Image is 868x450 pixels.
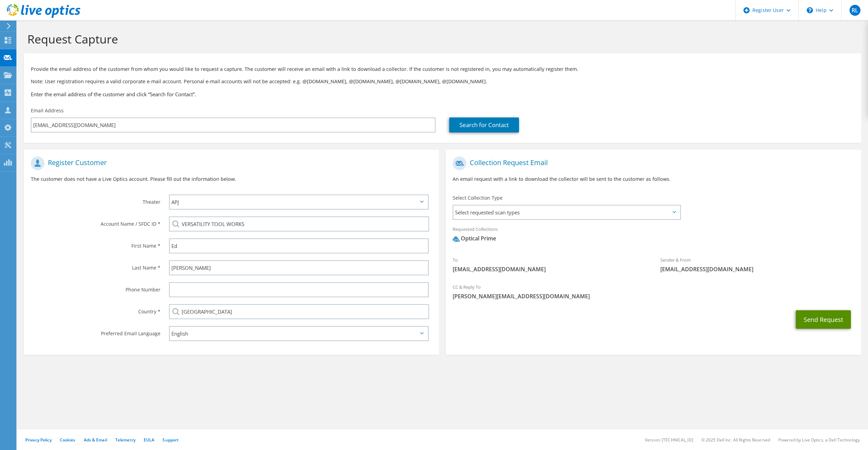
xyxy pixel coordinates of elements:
span: Select requested scan types [453,205,679,219]
div: Optical Prime [453,235,496,242]
a: EULA [144,437,154,443]
label: Email Address [31,107,64,114]
span: [PERSON_NAME][EMAIL_ADDRESS][DOMAIN_NAME] [453,292,854,300]
div: To [446,253,653,276]
a: Search for Contact [449,117,519,133]
label: Account Name / SFDC ID * [31,216,160,227]
label: First Name * [31,238,160,249]
h1: Request Capture [27,32,854,46]
div: Requested Collections [446,222,861,249]
a: Telemetry [115,437,135,443]
a: Privacy Policy [25,437,52,443]
li: Version: [TECHNICAL_ID] [645,437,693,443]
div: Sender & From [653,253,861,276]
p: Provide the email address of the customer from whom you would like to request a capture. The cust... [31,65,854,73]
label: Last Name * [31,260,160,271]
button: Send Request [796,310,851,329]
p: Note: User registration requires a valid corporate e-mail account. Personal e-mail accounts will ... [31,78,854,85]
label: Theater [31,195,160,205]
label: Country * [31,304,160,315]
li: © 2025 Dell Inc. All Rights Reserved [701,437,770,443]
span: [EMAIL_ADDRESS][DOMAIN_NAME] [660,265,854,273]
h1: Register Customer [31,157,429,170]
a: Support [163,437,179,443]
label: Phone Number [31,282,160,293]
label: Preferred Email Language [31,326,160,337]
a: Cookies [60,437,76,443]
h3: Enter the email address of the customer and click “Search for Contact”. [31,90,854,98]
span: RL [850,5,860,16]
li: Powered by Live Optics, a Dell Technology [778,437,860,443]
a: Ads & Email [84,437,107,443]
p: An email request with a link to download the collector will be sent to the customer as follows. [453,175,854,183]
span: [EMAIL_ADDRESS][DOMAIN_NAME] [453,265,647,273]
label: Select Collection Type [453,195,503,201]
h1: Collection Request Email [453,157,851,170]
div: CC & Reply To [446,280,861,303]
p: The customer does not have a Live Optics account. Please fill out the information below. [31,175,432,183]
svg: \n [807,7,813,13]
